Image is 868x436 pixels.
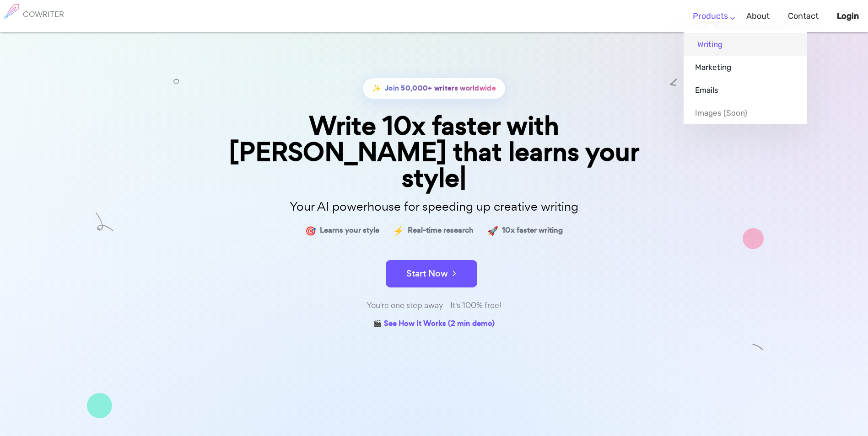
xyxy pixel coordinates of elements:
img: shape [173,75,179,81]
span: 10x faster writing [502,224,563,237]
a: Marketing [684,56,807,79]
span: 🎯 [305,224,316,237]
p: Your AI powerhouse for speeding up creative writing [205,197,663,217]
div: You're one step away - It's 100% free! [205,299,663,312]
a: Writing [684,33,807,56]
span: Join 50,000+ writers worldwide [385,82,496,95]
button: Start Now [386,260,477,287]
a: Products [693,3,728,30]
span: 🚀 [487,224,498,237]
img: shape [87,393,112,418]
img: shape [96,215,113,234]
a: Emails [684,79,807,101]
b: Login [837,11,859,21]
a: About [746,3,770,30]
img: shape [670,75,677,83]
a: 🎬 See How It Works (2 min demo) [373,317,495,331]
span: ⚡ [393,224,404,237]
a: Login [837,3,859,30]
div: Write 10x faster with [PERSON_NAME] that learns your style [205,113,663,191]
span: Real-time research [408,224,474,237]
span: Learns your style [320,224,379,237]
img: shape [752,345,764,356]
img: shape [743,228,764,249]
h6: COWRITER [23,10,64,18]
span: ✨ [372,82,381,95]
a: Contact [788,3,819,30]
